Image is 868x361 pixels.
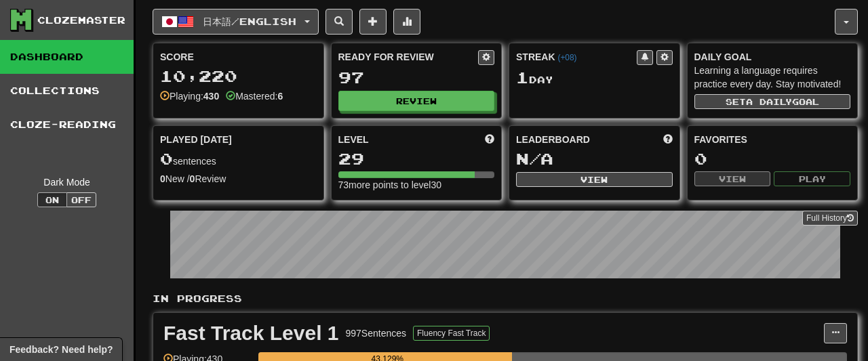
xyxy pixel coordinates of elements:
div: Day [516,69,673,87]
button: Off [66,192,96,207]
div: 73 more points to level 30 [338,178,495,192]
div: 97 [338,69,495,86]
div: 10,220 [160,68,317,85]
div: Streak [516,50,637,64]
button: Search sentences [325,9,353,35]
div: Mastered: [226,89,283,103]
div: New / Review [160,172,317,186]
span: Score more points to level up [485,133,494,146]
div: Daily Goal [694,50,851,64]
button: View [694,171,771,186]
strong: 6 [277,91,283,102]
button: View [516,172,673,187]
span: Level [338,133,369,146]
button: More stats [393,9,420,35]
button: Play [774,171,850,186]
div: Dark Mode [10,175,123,189]
div: 29 [338,150,495,167]
span: Played [DATE] [160,133,232,146]
button: Seta dailygoal [694,94,851,109]
button: Fluency Fast Track [413,326,490,341]
div: Score [160,50,317,64]
div: Clozemaster [37,14,125,27]
span: 0 [160,149,173,168]
div: 997 Sentences [346,326,407,340]
span: This week in points, UTC [663,133,673,146]
div: Ready for Review [338,50,479,64]
div: Fast Track Level 1 [163,323,339,343]
span: Leaderboard [516,133,590,146]
div: Favorites [694,133,851,146]
button: Review [338,91,495,111]
div: sentences [160,150,317,168]
div: Learning a language requires practice every day. Stay motivated! [694,64,851,91]
button: 日本語/English [153,9,319,35]
button: Add sentence to collection [359,9,387,35]
a: Full History [802,211,858,226]
div: 0 [694,150,851,167]
div: Playing: [160,89,219,103]
strong: 430 [203,91,219,102]
span: 日本語 / English [203,16,296,27]
strong: 0 [190,173,195,184]
span: a daily [746,97,792,106]
button: On [37,192,67,207]
p: In Progress [153,292,858,305]
a: (+08) [557,53,576,62]
strong: 0 [160,173,165,184]
span: N/A [516,149,553,168]
span: 1 [516,68,529,87]
span: Open feedback widget [9,343,113,356]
